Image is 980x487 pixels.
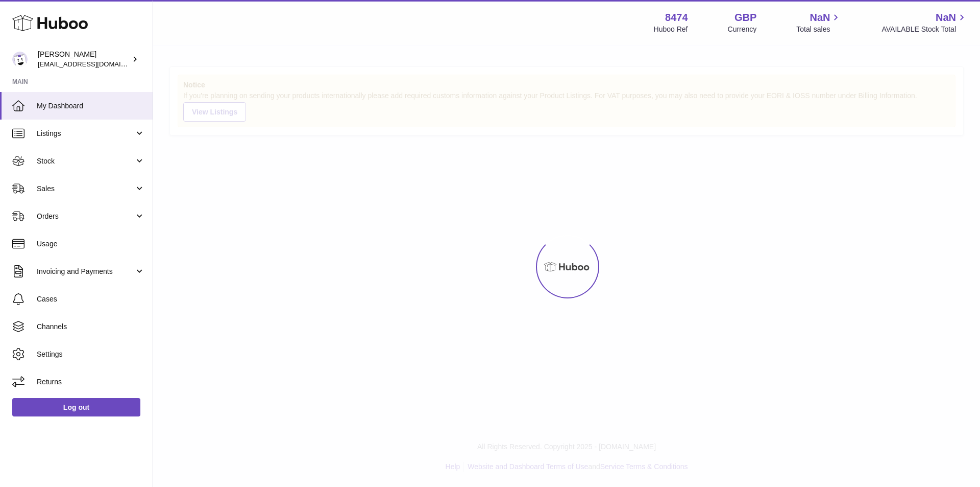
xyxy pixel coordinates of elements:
span: Stock [37,156,134,166]
span: Sales [37,184,134,194]
span: Settings [37,350,145,359]
span: Listings [37,129,134,138]
span: Total sales [796,25,842,34]
a: NaN Total sales [796,11,842,34]
span: Usage [37,239,145,249]
img: orders@neshealth.com [12,52,28,67]
span: [EMAIL_ADDRESS][DOMAIN_NAME] [38,60,150,68]
div: Huboo Ref [654,25,688,34]
span: Orders [37,212,134,221]
span: AVAILABLE Stock Total [881,25,968,34]
span: Invoicing and Payments [37,267,134,276]
a: Log out [12,398,140,416]
a: NaN AVAILABLE Stock Total [881,11,968,34]
strong: GBP [734,11,756,25]
span: My Dashboard [37,101,145,111]
strong: 8474 [665,11,688,25]
span: NaN [936,11,956,25]
span: Cases [37,294,145,304]
span: Channels [37,322,145,332]
div: [PERSON_NAME] [38,50,130,69]
span: NaN [810,11,830,25]
div: Currency [728,25,757,34]
span: Returns [37,377,145,387]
